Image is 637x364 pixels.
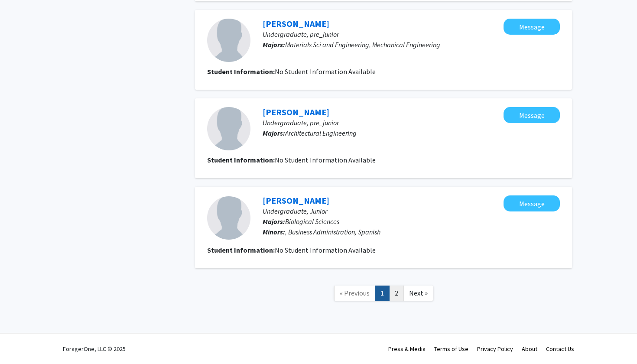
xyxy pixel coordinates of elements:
[275,156,376,164] span: No Student Information Available
[207,246,275,254] b: Student Information:
[195,277,572,312] nav: Page navigation
[275,67,376,76] span: No Student Information Available
[504,195,560,211] button: Message Julian Atendido
[388,345,426,353] a: Press & Media
[504,107,560,123] button: Message Julianna Wadie
[263,40,285,49] b: Majors:
[6,325,37,357] iframe: Chat
[522,345,537,353] a: About
[263,18,329,29] a: [PERSON_NAME]
[207,156,275,164] b: Student Information:
[285,40,440,49] span: Materials Sci and Engineering, Mechanical Engineering
[375,286,390,301] a: 1
[504,19,560,35] button: Message Julian Hobday
[263,195,329,206] a: [PERSON_NAME]
[263,227,285,236] b: Minors:
[263,107,329,117] a: [PERSON_NAME]
[334,286,375,301] a: Previous Page
[263,129,285,137] b: Majors:
[263,118,339,127] span: Undergraduate, pre_junior
[63,334,126,364] div: ForagerOne, LLC © 2025
[263,30,339,39] span: Undergraduate, pre_junior
[477,345,513,353] a: Privacy Policy
[546,345,574,353] a: Contact Us
[285,227,380,236] span: , Business Administration, Spanish
[263,207,327,215] span: Undergraduate, Junior
[409,289,428,297] span: Next »
[389,286,404,301] a: 2
[207,67,275,76] b: Student Information:
[340,289,370,297] span: « Previous
[275,246,376,254] span: No Student Information Available
[434,345,468,353] a: Terms of Use
[403,286,433,301] a: Next
[285,129,357,137] span: Architectural Engineering
[285,217,339,226] span: Biological Sciences
[263,217,285,226] b: Majors:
